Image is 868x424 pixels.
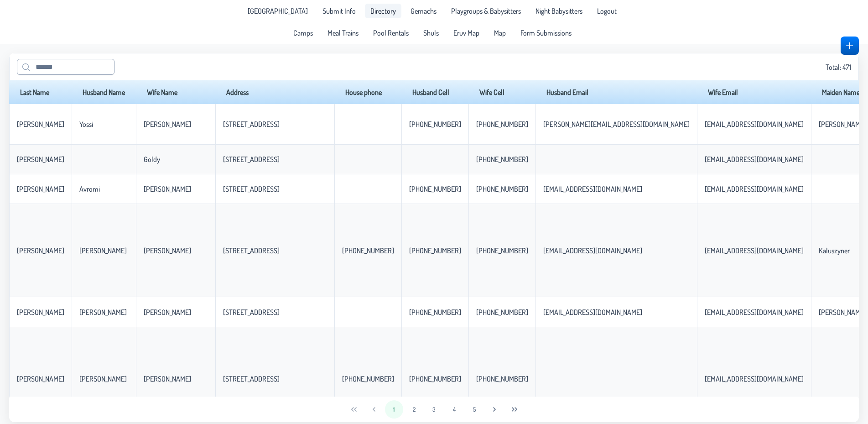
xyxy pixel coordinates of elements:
p-celleditor: [EMAIL_ADDRESS][DOMAIN_NAME] [543,308,642,317]
a: Night Babysitters [530,4,588,18]
span: Logout [597,7,617,15]
button: Next Page [485,400,504,419]
div: Total: 471 [17,59,851,75]
p-celleditor: [PERSON_NAME] [144,184,191,194]
li: Eruv Map [448,26,485,40]
p-celleditor: [PERSON_NAME] [17,155,64,164]
button: 2 [405,400,423,419]
p-celleditor: [STREET_ADDRESS] [223,120,280,129]
a: Map [489,26,511,40]
p-celleditor: [EMAIL_ADDRESS][DOMAIN_NAME] [705,120,804,129]
p-celleditor: [PERSON_NAME] [79,246,127,255]
span: Eruv Map [453,29,479,37]
a: Form Submissions [515,26,577,40]
li: Logout [592,4,622,18]
a: [GEOGRAPHIC_DATA] [242,4,313,18]
p-celleditor: [EMAIL_ADDRESS][DOMAIN_NAME] [705,374,804,383]
p-celleditor: [PHONE_NUMBER] [476,246,528,255]
a: Pool Rentals [368,26,414,40]
p-celleditor: [EMAIL_ADDRESS][DOMAIN_NAME] [705,184,804,194]
p-celleditor: [PERSON_NAME] [144,308,191,317]
p-celleditor: [PERSON_NAME] [819,308,866,317]
p-celleditor: [PHONE_NUMBER] [342,246,394,255]
p-celleditor: [STREET_ADDRESS] [223,374,280,383]
p-celleditor: [PHONE_NUMBER] [409,374,461,383]
p-celleditor: [PERSON_NAME] [17,308,64,317]
a: Shuls [418,26,444,40]
p-celleditor: Avromi [79,184,100,194]
p-celleditor: Goldy [144,155,160,164]
th: Wife Cell [468,80,535,104]
p-celleditor: Kaluszyner [819,246,850,255]
button: 1 [385,400,403,419]
p-celleditor: [PERSON_NAME][EMAIL_ADDRESS][DOMAIN_NAME] [543,120,690,129]
p-celleditor: [EMAIL_ADDRESS][DOMAIN_NAME] [543,184,642,194]
p-celleditor: [PERSON_NAME] [17,120,64,129]
button: 3 [425,400,443,419]
span: Directory [370,7,396,15]
span: Map [494,29,506,37]
p-celleditor: [PHONE_NUMBER] [476,374,528,383]
p-celleditor: [PHONE_NUMBER] [342,374,394,383]
p-celleditor: [PERSON_NAME] [17,374,64,383]
p-celleditor: [PHONE_NUMBER] [409,120,461,129]
a: Meal Trains [322,26,364,40]
button: Last Page [505,400,524,419]
a: Submit Info [317,4,361,18]
p-celleditor: [EMAIL_ADDRESS][DOMAIN_NAME] [705,246,804,255]
span: Meal Trains [327,29,359,37]
span: Camps [293,29,313,37]
p-celleditor: [PERSON_NAME] [144,120,191,129]
p-celleditor: [STREET_ADDRESS] [223,308,280,317]
a: Gemachs [405,4,442,18]
p-celleditor: [EMAIL_ADDRESS][DOMAIN_NAME] [543,246,642,255]
p-celleditor: [PERSON_NAME] [17,184,64,194]
span: Shuls [423,29,439,37]
p-celleditor: [PERSON_NAME] [144,374,191,383]
p-celleditor: [STREET_ADDRESS] [223,246,280,255]
th: Husband Cell [401,80,468,104]
span: Night Babysitters [535,7,582,15]
span: Submit Info [322,7,356,15]
p-celleditor: [EMAIL_ADDRESS][DOMAIN_NAME] [705,155,804,164]
span: Playgroups & Babysitters [451,7,521,15]
button: 4 [445,400,463,419]
p-celleditor: [PHONE_NUMBER] [476,120,528,129]
p-celleditor: [PHONE_NUMBER] [476,184,528,194]
p-celleditor: [STREET_ADDRESS] [223,184,280,194]
li: Pine Lake Park [242,4,313,18]
p-celleditor: [PHONE_NUMBER] [476,308,528,317]
span: Form Submissions [520,29,572,37]
p-celleditor: [PERSON_NAME] [17,246,64,255]
th: Husband Email [535,80,697,104]
p-celleditor: [PERSON_NAME] [819,120,866,129]
span: [GEOGRAPHIC_DATA] [248,7,308,15]
p-celleditor: [PERSON_NAME] [79,374,127,383]
a: Camps [288,26,318,40]
p-celleditor: [PERSON_NAME] [144,246,191,255]
span: Pool Rentals [373,29,409,37]
p-celleditor: [PHONE_NUMBER] [409,308,461,317]
span: Gemachs [411,7,437,15]
p-celleditor: Yossi [79,120,93,129]
th: Last Name [9,80,72,104]
a: Directory [365,4,401,18]
p-celleditor: [PERSON_NAME] [79,308,127,317]
p-celleditor: [EMAIL_ADDRESS][DOMAIN_NAME] [705,308,804,317]
th: Husband Name [72,80,136,104]
th: Wife Email [697,80,811,104]
th: Address [215,80,334,104]
a: Playgroups & Babysitters [446,4,526,18]
th: Wife Name [136,80,215,104]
